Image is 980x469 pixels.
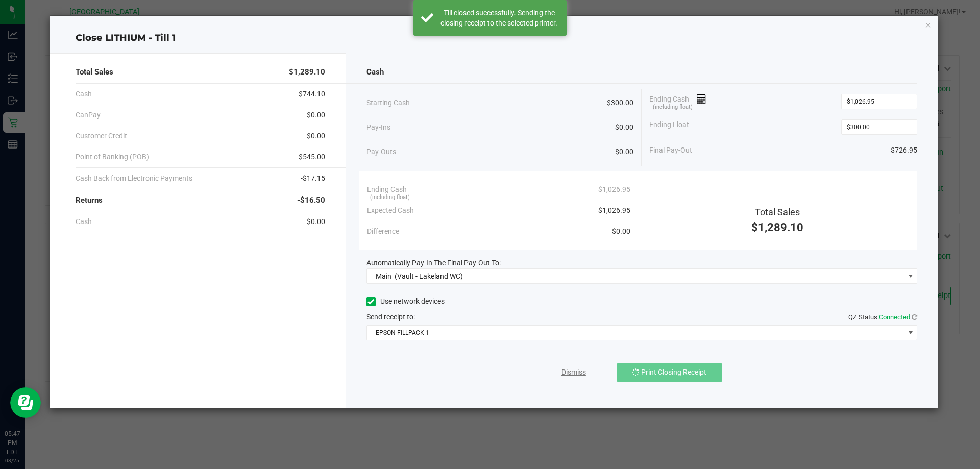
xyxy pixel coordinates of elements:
[366,66,384,78] span: Cash
[289,66,325,78] span: $1,289.10
[649,145,692,156] span: Final Pay-Out
[879,313,910,321] span: Connected
[76,110,101,120] span: CanPay
[370,193,410,202] span: (including float)
[653,103,693,112] span: (including float)
[439,8,559,28] div: Till closed successfully. Sending the closing receipt to the selected printer.
[615,146,633,157] span: $0.00
[366,313,415,321] span: Send receipt to:
[395,272,463,280] span: (Vault - Lakeland WC)
[649,94,706,109] span: Ending Cash
[76,189,325,211] div: Returns
[76,152,149,162] span: Point of Banking (POB)
[366,259,501,267] span: Automatically Pay-In The Final Pay-Out To:
[367,184,407,195] span: Ending Cash
[366,122,390,133] span: Pay-Ins
[76,131,127,141] span: Customer Credit
[617,363,722,382] button: Print Closing Receipt
[755,207,800,217] span: Total Sales
[561,367,586,378] a: Dismiss
[366,296,445,307] label: Use network devices
[598,205,630,216] span: $1,026.95
[76,66,113,78] span: Total Sales
[301,173,325,184] span: -$17.15
[367,205,414,216] span: Expected Cash
[367,326,904,340] span: EPSON-FILLPACK-1
[376,272,391,280] span: Main
[751,221,803,234] span: $1,289.10
[649,119,689,135] span: Ending Float
[848,313,917,321] span: QZ Status:
[297,194,325,206] span: -$16.50
[615,122,633,133] span: $0.00
[641,368,706,376] span: Print Closing Receipt
[76,89,92,100] span: Cash
[891,145,917,156] span: $726.95
[366,146,396,157] span: Pay-Outs
[307,110,325,120] span: $0.00
[10,387,41,418] iframe: Resource center
[50,31,938,45] div: Close LITHIUM - Till 1
[598,184,630,195] span: $1,026.95
[307,216,325,227] span: $0.00
[366,97,410,108] span: Starting Cash
[299,152,325,162] span: $545.00
[612,226,630,237] span: $0.00
[76,216,92,227] span: Cash
[367,226,399,237] span: Difference
[76,173,192,184] span: Cash Back from Electronic Payments
[299,89,325,100] span: $744.10
[607,97,633,108] span: $300.00
[307,131,325,141] span: $0.00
